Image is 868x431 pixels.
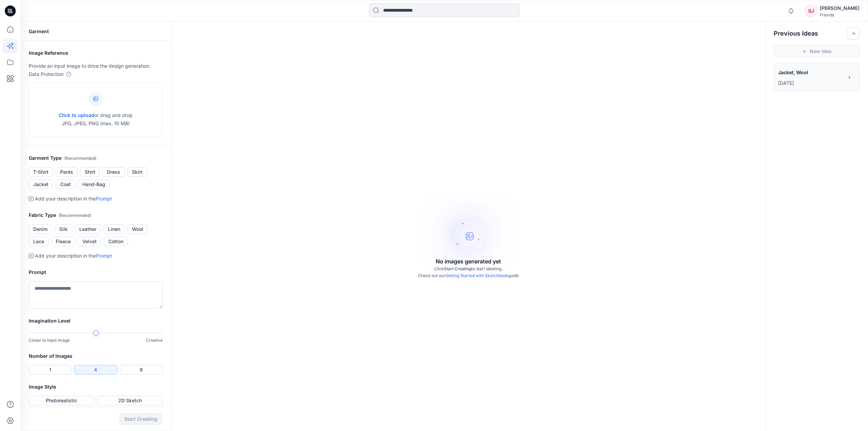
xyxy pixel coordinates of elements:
button: Wool [127,224,148,234]
button: Coat [56,180,75,189]
button: Jacket [29,180,53,189]
a: Getting Started with Sketchbook [445,273,508,278]
p: Closer to input image [29,337,70,344]
button: Cotton [104,237,128,246]
a: Prompt [96,196,112,201]
p: July 17, 2025 [778,79,844,87]
p: Add your description in the [35,252,112,260]
p: Provide an input image to drive the design generation. [29,62,163,70]
button: Pants [56,167,78,177]
p: or drag and drop JPG, JPEG, PNG (max. 10 MB) [59,111,133,128]
button: Leather [75,224,101,234]
h2: Prompt [29,268,163,276]
button: Lace [29,237,49,246]
button: Dress [103,167,125,177]
button: 8 [120,365,163,375]
h2: Previous Ideas [774,29,818,38]
button: 4 [74,365,117,375]
button: Hand-Bag [78,180,110,189]
span: Start Creating [444,266,471,271]
div: [PERSON_NAME] [820,4,859,12]
p: Data Protection [29,70,64,78]
a: Prompt [96,253,112,259]
span: Click to upload [59,112,94,118]
div: Friends [820,12,859,17]
span: ( Recommended ) [64,156,96,161]
h2: Garment Type [29,154,163,162]
h2: Number of Images [29,352,163,360]
p: Click to start ideating. Check out our guide [418,265,519,279]
h2: Image Reference [29,49,163,57]
button: Fleece [51,237,75,246]
button: Toggle idea bar [847,27,860,40]
button: Skirt [127,167,147,177]
button: T-Shirt [29,167,53,177]
button: 2D Sketch [97,396,163,405]
p: Add your description in the [35,195,112,203]
button: Linen [104,224,125,234]
h2: Imagination Level [29,317,163,325]
button: Photorealistic [29,396,94,405]
span: Jacket, Wool [778,67,843,77]
button: Silk [55,224,72,234]
div: SJ [805,5,817,17]
h2: Image Style [29,383,163,391]
button: Denim [29,224,52,234]
button: Shirt [80,167,100,177]
button: Velvet [78,237,101,246]
h2: Fabric Type [29,211,163,220]
p: No images generated yet [436,257,501,265]
button: 1 [29,365,71,375]
span: ( Recommended ) [59,213,91,218]
p: Creative [146,337,163,344]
